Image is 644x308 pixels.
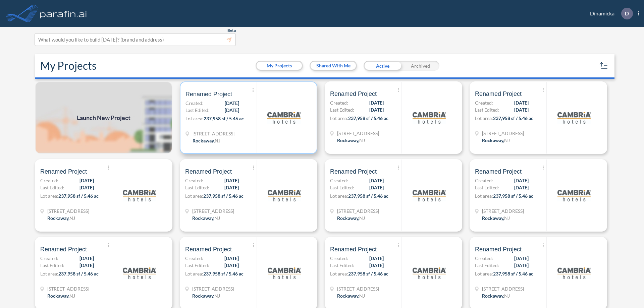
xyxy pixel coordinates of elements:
[268,179,301,212] img: logo
[514,255,529,262] span: [DATE]
[330,262,354,269] span: Last Edited:
[40,168,87,176] span: Renamed Project
[40,184,64,191] span: Last Edited:
[369,177,384,184] span: [DATE]
[348,193,388,199] span: 237,958 sf / 5.46 ac
[39,7,88,20] img: logo
[192,207,234,214] span: 321 Mt Hope Ave
[123,179,156,212] img: logo
[359,215,365,221] span: NJ
[185,107,210,114] span: Last Edited:
[79,184,94,191] span: [DATE]
[514,177,529,184] span: [DATE]
[482,137,510,144] div: Rockaway, NJ
[224,262,239,269] span: [DATE]
[267,101,301,134] img: logo
[337,285,379,292] span: 321 Mt Hope Ave
[185,90,232,98] span: Renamed Project
[185,255,203,262] span: Created:
[482,292,510,299] div: Rockaway, NJ
[482,214,510,222] div: Rockaway, NJ
[557,179,591,212] img: logo
[185,271,203,276] span: Lot area:
[514,99,529,106] span: [DATE]
[225,107,239,114] span: [DATE]
[337,130,379,137] span: 321 Mt Hope Ave
[69,293,75,299] span: NJ
[311,62,356,70] button: Shared With Me
[204,116,244,121] span: 237,958 sf / 5.46 ac
[330,106,354,113] span: Last Edited:
[40,255,58,262] span: Created:
[185,262,209,269] span: Last Edited:
[227,28,236,33] span: Beta
[337,292,365,299] div: Rockaway, NJ
[514,184,529,191] span: [DATE]
[369,99,384,106] span: [DATE]
[185,245,232,253] span: Renamed Project
[224,255,239,262] span: [DATE]
[47,214,75,222] div: Rockaway, NJ
[580,8,639,19] div: Dinamicka
[330,245,377,253] span: Renamed Project
[58,271,99,276] span: 237,958 sf / 5.46 ac
[493,115,533,121] span: 237,958 sf / 5.46 ac
[203,193,244,199] span: 237,958 sf / 5.46 ac
[369,106,384,113] span: [DATE]
[475,245,522,253] span: Renamed Project
[185,100,204,107] span: Created:
[475,90,522,98] span: Renamed Project
[35,81,172,154] img: add
[40,59,97,72] h2: My Projects
[504,137,510,143] span: NJ
[79,255,94,262] span: [DATE]
[47,215,69,221] span: Rockaway ,
[193,130,234,137] span: 321 Mt Hope Ave
[475,106,499,113] span: Last Edited:
[69,215,75,221] span: NJ
[401,61,439,71] div: Archived
[514,262,529,269] span: [DATE]
[369,262,384,269] span: [DATE]
[40,262,64,269] span: Last Edited:
[482,215,504,221] span: Rockaway ,
[40,177,58,184] span: Created:
[47,207,89,214] span: 321 Mt Hope Ave
[369,184,384,191] span: [DATE]
[475,177,493,184] span: Created:
[337,293,359,299] span: Rockaway ,
[330,168,377,176] span: Renamed Project
[330,255,348,262] span: Created:
[359,137,365,143] span: NJ
[193,138,215,143] span: Rockaway ,
[369,255,384,262] span: [DATE]
[224,184,239,191] span: [DATE]
[504,293,510,299] span: NJ
[475,115,493,121] span: Lot area:
[482,285,524,292] span: 321 Mt Hope Ave
[337,137,365,144] div: Rockaway, NJ
[504,215,510,221] span: NJ
[482,130,524,137] span: 321 Mt Hope Ave
[192,215,214,221] span: Rockaway ,
[47,285,89,292] span: 321 Mt Hope Ave
[514,106,529,113] span: [DATE]
[123,256,156,290] img: logo
[330,271,348,276] span: Lot area:
[203,271,244,276] span: 237,958 sf / 5.46 ac
[225,100,239,107] span: [DATE]
[493,193,533,199] span: 237,958 sf / 5.46 ac
[40,245,87,253] span: Renamed Project
[40,193,58,199] span: Lot area:
[475,99,493,106] span: Created:
[482,207,524,214] span: 321 Mt Hope Ave
[598,60,609,71] button: sort
[193,137,220,144] div: Rockaway, NJ
[413,101,446,134] img: logo
[482,137,504,143] span: Rockaway ,
[47,293,69,299] span: Rockaway ,
[475,262,499,269] span: Last Edited:
[413,179,446,212] img: logo
[330,193,348,199] span: Lot area:
[475,271,493,276] span: Lot area:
